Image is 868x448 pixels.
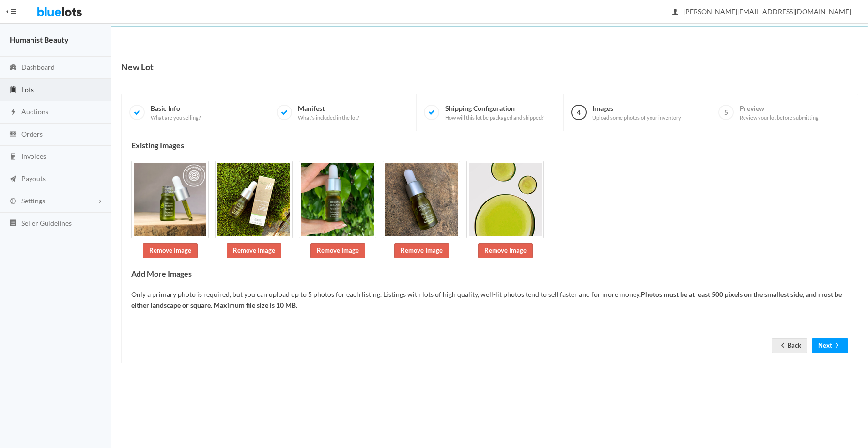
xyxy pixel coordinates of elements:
img: e3a55ad6-372e-4393-9ad9-af6964e4a822-1711568841.jpg [383,161,460,238]
p: Only a primary photo is required, but you can upload up to 5 photos for each listing. Listings wi... [131,289,848,311]
h4: Add More Images [131,269,848,278]
span: What's included in the lot? [298,114,359,121]
ion-icon: speedometer [8,63,18,73]
a: Remove Image [227,243,281,258]
a: Remove Image [310,243,365,258]
span: How will this lot be packaged and shipped? [445,114,543,121]
ion-icon: paper plane [8,175,18,184]
span: 4 [571,105,587,120]
a: arrow backBack [772,338,807,353]
span: Seller Guidelines [21,219,72,227]
ion-icon: arrow back [778,341,788,351]
img: e0221c86-503d-4161-b57c-5fc3804e9bff-1711568839.jpg [215,161,293,238]
a: Remove Image [394,243,449,258]
span: Basic Info [151,104,201,121]
span: Review your lot before submitting [740,114,819,121]
span: What are you selling? [151,114,201,121]
span: Invoices [21,152,46,160]
h4: Existing Images [131,141,848,150]
span: Dashboard [21,63,55,71]
a: Remove Image [478,243,533,258]
ion-icon: person [670,8,680,17]
h1: New Lot [121,60,154,74]
ion-icon: clipboard [8,86,18,95]
span: [PERSON_NAME][EMAIL_ADDRESS][DOMAIN_NAME] [673,7,851,15]
span: Images [592,104,681,121]
ion-icon: arrow forward [832,341,842,351]
span: Orders [21,130,43,138]
a: Remove Image [143,243,198,258]
ion-icon: cog [8,197,18,206]
button: Nextarrow forward [812,338,848,353]
span: Upload some photos of your inventory [592,114,681,121]
ion-icon: list box [8,219,18,228]
img: 515724f7-d6d6-4e15-a695-3fe2bde79948-1711568838.png [131,161,209,238]
span: Manifest [298,104,359,121]
span: Settings [21,197,45,205]
strong: Humanist Beauty [10,35,69,44]
ion-icon: calculator [8,153,18,162]
ion-icon: cash [8,130,18,139]
span: Payouts [21,174,46,183]
img: 3e2a328b-8794-4bd8-94a5-3b3a74797d55-1711568840.jpg [299,161,376,238]
span: Shipping Configuration [445,104,543,121]
span: Auctions [21,108,48,116]
span: 5 [718,105,734,120]
img: eddcd5c1-389c-48c5-a43a-3f76893d7a06-1711568843.jpg [466,161,544,238]
span: Lots [21,85,34,93]
ion-icon: flash [8,108,18,117]
span: Preview [740,104,819,121]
